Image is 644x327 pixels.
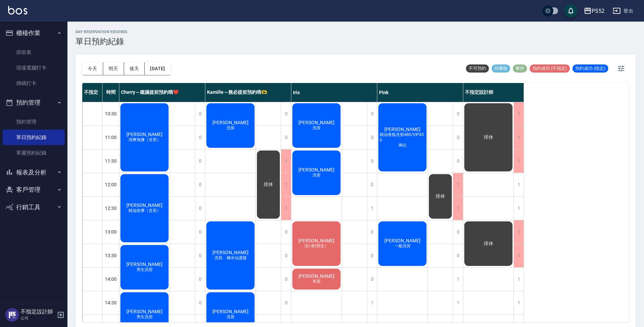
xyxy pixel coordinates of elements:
div: 0 [281,220,291,244]
div: 11:00 [103,126,119,149]
span: 洗+剪(男生） [303,243,330,249]
p: 公司 [21,315,55,321]
div: 0 [453,149,463,173]
span: [PERSON_NAME] [211,250,250,255]
div: Pink [377,83,463,102]
span: 洗剪 [311,172,322,178]
button: [DATE] [145,62,170,75]
div: 0 [453,220,463,244]
span: [PERSON_NAME] [383,127,422,132]
span: 兩位 [397,142,408,148]
div: 0 [195,149,205,173]
span: 排休 [262,182,274,188]
div: 1 [453,291,463,315]
img: Logo [8,6,27,15]
div: 0 [195,126,205,149]
div: 不指定 [82,83,103,102]
button: 明天 [103,62,124,75]
div: 1 [514,126,524,149]
div: 1 [281,173,291,196]
div: 13:00 [103,220,119,244]
div: 0 [281,102,291,126]
div: 0 [195,197,205,220]
div: Cherry～建議提前預約哦❤️ [119,83,205,102]
span: 待審核 [492,65,510,72]
div: 1 [281,197,291,220]
span: 事件 [513,65,527,72]
div: 14:30 [103,291,119,315]
div: 12:00 [103,173,119,196]
span: 一般洗剪 [393,243,412,249]
button: save [564,4,578,18]
div: 0 [367,173,377,196]
div: PS52 [592,7,605,15]
span: [PERSON_NAME] [211,309,250,314]
span: [PERSON_NAME] [383,238,422,243]
div: 不指定設計師 [463,83,524,102]
span: 精油按摩（含剪） [127,208,162,214]
div: 11:30 [103,149,119,173]
span: [PERSON_NAME] [297,120,336,125]
span: [PERSON_NAME] [125,202,164,208]
span: 洗剪 [225,125,236,131]
span: 清爽海鹽（含剪） [127,137,162,143]
span: 預約成功 (指定) [573,65,608,72]
img: Person [5,308,19,322]
div: Kamille～務必提前預約唷🫶 [205,83,291,102]
div: 10:30 [103,102,119,126]
span: [PERSON_NAME] [297,273,336,279]
div: 1 [367,291,377,315]
span: 不可預約 [466,65,489,72]
span: 男生洗剪 [135,314,154,320]
div: 0 [281,268,291,291]
div: 0 [367,149,377,173]
button: 報表及分析 [3,164,65,181]
div: 1 [514,173,524,196]
div: 1 [453,197,463,220]
a: 掃碼打卡 [3,76,65,91]
span: 洗剪 [225,314,236,320]
h5: 不指定設計師 [21,308,55,315]
span: [PERSON_NAME] [125,262,164,267]
span: 洗剪 [311,125,322,131]
a: 單日預約紀錄 [3,130,65,145]
div: 1 [367,197,377,220]
span: 精油香氛洗剪480/VIP430 [378,132,427,142]
span: [PERSON_NAME] [211,120,250,125]
span: 預約成功 (不指定) [530,65,570,72]
a: 排班表 [3,45,65,60]
div: 1 [514,149,524,173]
div: 0 [195,102,205,126]
button: 客戶管理 [3,181,65,198]
h2: day Reservation records [76,30,128,34]
div: 0 [281,291,291,315]
div: Iris [291,83,377,102]
div: 0 [367,102,377,126]
button: 預約管理 [3,94,65,111]
div: 時間 [103,83,119,102]
button: 櫃檯作業 [3,24,65,42]
div: 13:30 [103,244,119,267]
button: 今天 [82,62,103,75]
div: 0 [367,220,377,244]
span: 排休 [434,193,446,199]
div: 1 [514,268,524,291]
div: 0 [281,126,291,149]
button: 後天 [124,62,145,75]
a: 預約管理 [3,114,65,130]
span: 單剪 [311,279,322,284]
span: [PERSON_NAME] [125,132,164,137]
div: 0 [195,244,205,267]
div: 1 [514,197,524,220]
div: 0 [195,291,205,315]
div: 0 [367,126,377,149]
div: 0 [453,102,463,126]
div: 0 [453,244,463,267]
div: 1 [514,244,524,267]
div: 1 [514,220,524,244]
div: 0 [367,268,377,291]
div: 0 [281,244,291,267]
span: 洗剪、橘水仙護髮 [213,255,248,261]
div: 0 [367,244,377,267]
div: 0 [453,126,463,149]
